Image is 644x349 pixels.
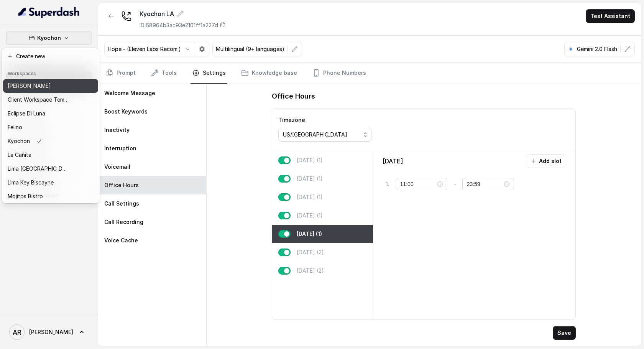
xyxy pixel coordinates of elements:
div: Kyochon [2,48,100,203]
p: Lima Key Biscayne [8,178,54,187]
p: Kyochon [37,33,61,43]
button: Kyochon [6,31,92,45]
header: Workspaces [3,67,98,79]
button: Create new [3,49,98,63]
p: Client Workspace Template [8,95,69,104]
p: Eclipse Di Luna [8,109,45,118]
p: Lima [GEOGRAPHIC_DATA] [8,164,69,173]
p: Felino [8,123,22,132]
p: La Cañita [8,150,31,160]
p: [PERSON_NAME] [8,81,51,91]
p: Mojitos Bistro [8,192,43,201]
p: Kyochon [8,137,30,146]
